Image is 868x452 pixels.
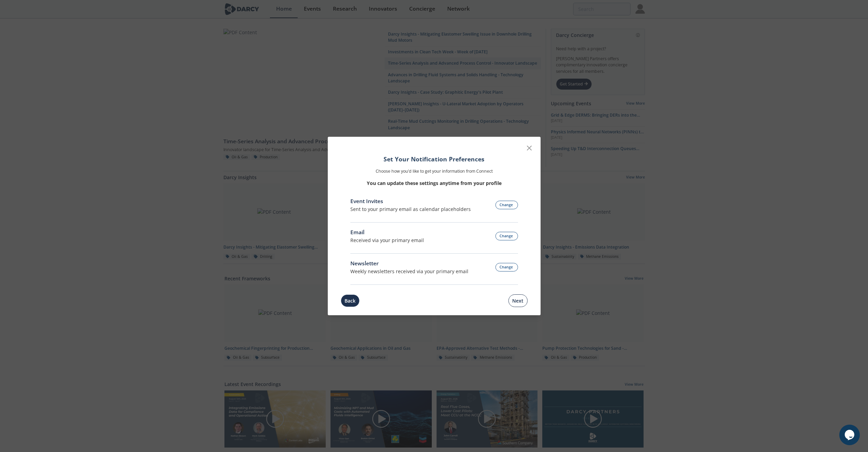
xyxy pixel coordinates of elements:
button: Next [508,294,528,307]
p: Choose how you’d like to get your information from Connect [350,168,518,174]
div: Email [350,228,424,237]
div: Newsletter [350,260,468,268]
button: Change [495,201,518,209]
p: Received via your primary email [350,237,424,244]
div: Weekly newsletters received via your primary email [350,268,468,275]
h1: Set Your Notification Preferences [350,155,518,163]
button: Change [495,263,518,271]
iframe: chat widget [839,425,861,445]
button: Back [341,294,360,307]
p: You can update these settings anytime from your profile [350,180,518,187]
div: Sent to your primary email as calendar placeholders [350,205,471,213]
button: Change [495,232,518,240]
div: Event Invites [350,197,471,205]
